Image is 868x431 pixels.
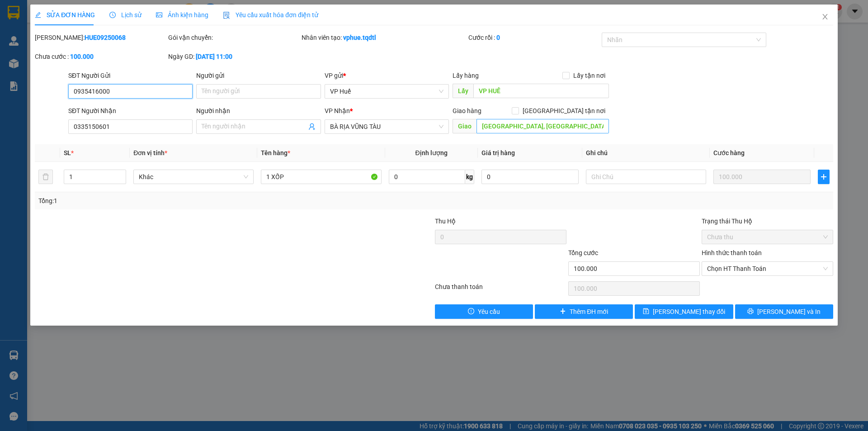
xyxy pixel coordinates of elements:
[196,71,321,81] div: Người gửi
[35,33,166,43] div: [PERSON_NAME]:
[38,196,335,206] div: Tổng: 1
[473,84,609,98] input: Dọc đường
[5,49,62,59] li: VP VP Huế
[62,49,120,69] li: VP BÀ RỊA VŨNG TÀU
[330,120,443,133] span: BÀ RỊA VŨNG TÀU
[643,308,649,315] span: save
[818,173,829,180] span: plus
[757,307,821,317] span: [PERSON_NAME] và In
[560,308,566,315] span: plus
[139,170,248,184] span: Khác
[5,5,131,38] li: Tân Quang Dũng Thành Liên
[5,61,11,67] span: environment
[261,149,290,156] span: Tên hàng
[223,12,230,19] img: icon
[535,304,633,319] button: plusThêm ĐH mới
[168,52,300,62] div: Ngày GD:
[302,33,467,43] div: Nhân viên tạo:
[196,53,232,60] b: [DATE] 11:00
[818,170,830,184] button: plus
[5,60,61,87] b: Bến xe Phía [GEOGRAPHIC_DATA]
[453,84,473,98] span: Lấy
[109,11,142,19] span: Lịch sử
[109,12,116,18] span: clock-circle
[68,71,193,81] div: SĐT Người Gửi
[476,119,609,133] input: Dọc đường
[453,107,481,114] span: Giao hàng
[707,262,828,275] span: Chọn HT Thanh Toán
[70,53,94,60] b: 100.000
[468,308,474,315] span: exclamation-circle
[481,149,515,156] span: Giá trị hàng
[713,149,745,156] span: Cước hàng
[570,307,608,317] span: Thêm ĐH mới
[38,170,53,184] button: delete
[465,170,474,184] span: kg
[519,106,609,116] span: [GEOGRAPHIC_DATA] tận nơi
[435,304,533,319] button: exclamation-circleYêu cầu
[156,12,162,18] span: picture
[35,12,41,18] span: edit
[223,11,318,19] span: Yêu cầu xuất hóa đơn điện tử
[582,144,710,162] th: Ghi chú
[812,5,838,30] button: Close
[653,307,725,317] span: [PERSON_NAME] thay đổi
[64,149,71,156] span: SL
[453,72,479,79] span: Lấy hàng
[308,123,316,130] span: user-add
[261,170,381,184] input: VD: Bàn, Ghế
[468,33,600,43] div: Cước rồi :
[85,34,126,41] b: HUE09250068
[735,304,833,319] button: printer[PERSON_NAME] và In
[330,85,443,98] span: VP Huế
[702,249,762,256] label: Hình thức thanh toán
[635,304,733,319] button: save[PERSON_NAME] thay đổi
[570,71,609,81] span: Lấy tận nơi
[35,11,95,19] span: SỬA ĐƠN HÀNG
[325,71,449,81] div: VP gửi
[415,149,448,156] span: Định lượng
[168,33,300,43] div: Gói vận chuyển:
[156,11,208,19] span: Ảnh kiện hàng
[568,249,598,256] span: Tổng cước
[35,52,166,62] div: Chưa cước :
[821,13,829,20] span: close
[196,106,321,116] div: Người nhận
[133,149,167,156] span: Đơn vị tính
[434,282,567,298] div: Chưa thanh toán
[707,230,828,244] span: Chưa thu
[713,170,811,184] input: 0
[586,170,706,184] input: Ghi Chú
[68,106,193,116] div: SĐT Người Nhận
[702,216,833,226] div: Trạng thái Thu Hộ
[747,308,754,315] span: printer
[453,119,476,133] span: Giao
[496,34,500,41] b: 0
[478,307,500,317] span: Yêu cầu
[343,34,376,41] b: vphue.tqdtl
[325,107,350,114] span: VP Nhận
[435,218,456,225] span: Thu Hộ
